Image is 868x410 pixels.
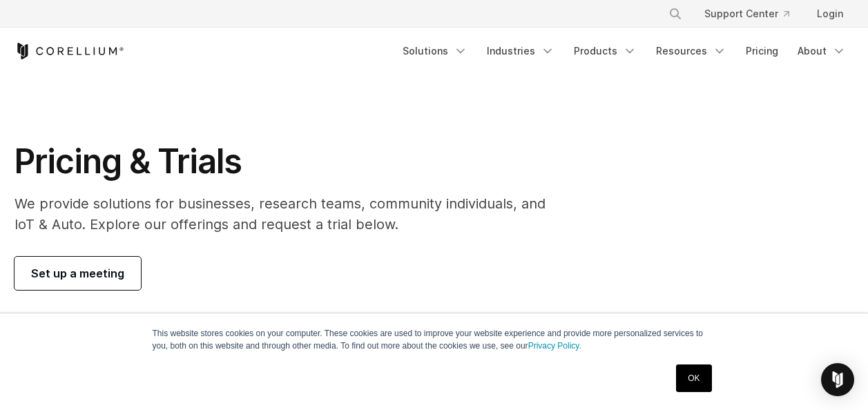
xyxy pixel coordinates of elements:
a: Privacy Policy. [528,341,581,351]
a: Login [806,1,854,26]
a: Set up a meeting [15,257,141,290]
button: Search [663,1,688,26]
a: OK [676,364,711,392]
div: Navigation Menu [394,39,854,64]
a: Products [566,39,645,64]
a: Pricing [737,39,787,64]
a: Solutions [394,39,476,64]
a: Support Center [693,1,800,26]
a: Industries [479,39,563,64]
div: Open Intercom Messenger [821,363,854,396]
a: About [789,39,854,64]
a: Corellium Home [15,43,124,59]
a: Resources [648,39,735,64]
span: Set up a meeting [31,265,124,282]
p: This website stores cookies on your computer. These cookies are used to improve your website expe... [153,327,716,352]
div: Navigation Menu [652,1,854,26]
p: We provide solutions for businesses, research teams, community individuals, and IoT & Auto. Explo... [15,193,565,235]
h1: Pricing & Trials [15,141,565,182]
